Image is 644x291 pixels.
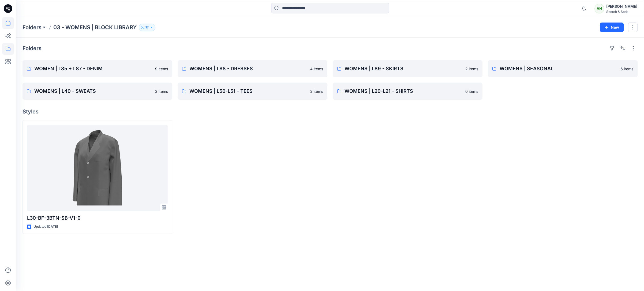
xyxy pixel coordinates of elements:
p: 6 items [620,66,633,72]
p: 2 items [310,89,323,94]
a: Folders [23,24,42,31]
p: WOMEN | L85 + L87 - DENIM [34,65,152,72]
p: Updated [DATE] [33,224,58,230]
h4: Folders [23,45,42,51]
a: WOMENS | L20-L21 - SHIRTS0 items [333,83,482,100]
div: Scotch & Soda [606,10,637,14]
p: WOMENS | L88 - DRESSES [189,65,307,72]
button: 17 [139,24,155,31]
p: 9 items [155,66,168,72]
div: AH [594,4,604,13]
h4: Styles [23,108,638,115]
button: New [600,23,624,32]
a: WOMENS | L89 - SKIRTS2 items [333,60,482,77]
p: 2 items [155,89,168,94]
p: L30-BF-3BTN-SB-V1-0 [27,214,168,222]
p: 17 [145,24,149,30]
a: WOMENS | SEASONAL6 items [488,60,638,77]
p: 03 - WOMENS | BLOCK LIBRARY [53,24,137,31]
p: WOMENS | L89 - SKIRTS [345,65,462,72]
a: WOMEN | L85 + L87 - DENIM9 items [23,60,172,77]
p: WOMENS | L20-L21 - SHIRTS [345,87,462,95]
a: WOMENS | L50-L51 - TEES2 items [178,83,327,100]
p: 4 items [310,66,323,72]
div: [PERSON_NAME] [606,3,637,10]
p: 0 items [465,89,478,94]
a: WOMENS | L40 - SWEATS2 items [23,83,172,100]
a: L30-BF-3BTN-SB-V1-0 [27,125,168,211]
a: WOMENS | L88 - DRESSES4 items [178,60,327,77]
p: WOMENS | L40 - SWEATS [34,87,152,95]
p: 2 items [465,66,478,72]
p: WOMENS | SEASONAL [500,65,617,72]
p: WOMENS | L50-L51 - TEES [189,87,307,95]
